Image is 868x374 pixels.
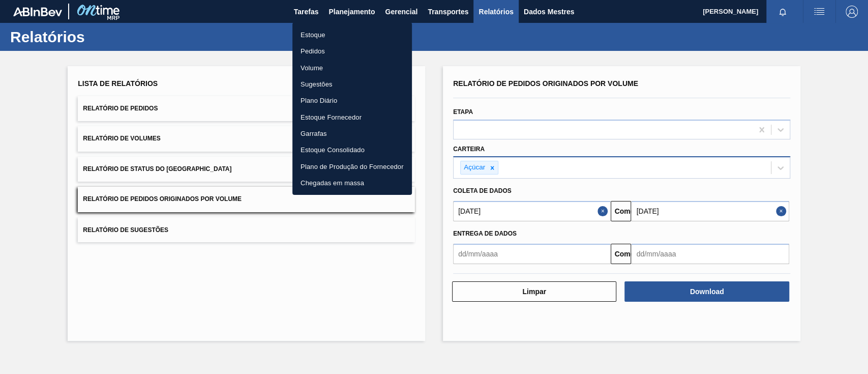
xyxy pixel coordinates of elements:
[292,109,412,125] a: Estoque Fornecedor
[301,47,325,55] font: Pedidos
[301,80,333,88] font: Sugestões
[301,146,365,154] font: Estoque Consolidado
[301,31,325,39] font: Estoque
[301,97,337,104] font: Plano Diário
[292,141,412,158] a: Estoque Consolidado
[292,125,412,141] a: Garrafas
[301,130,327,137] font: Garrafas
[301,113,362,121] font: Estoque Fornecedor
[292,60,412,76] a: Volume
[301,162,404,170] font: Plano de Produção do Fornecedor
[292,175,412,191] a: Chegadas em massa
[301,179,364,187] font: Chegadas em massa
[292,92,412,108] a: Plano Diário
[292,158,412,175] a: Plano de Produção do Fornecedor
[292,26,412,43] a: Estoque
[292,43,412,59] a: Pedidos
[301,64,323,71] font: Volume
[292,76,412,92] a: Sugestões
